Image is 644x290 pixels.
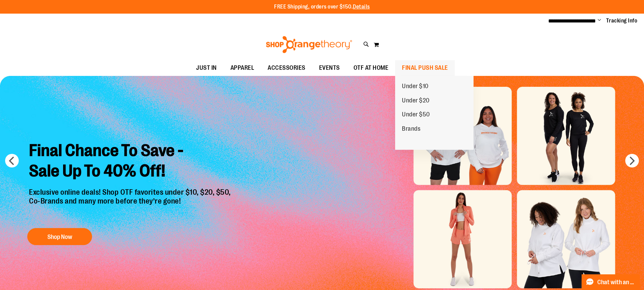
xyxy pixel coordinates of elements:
span: Under $50 [402,111,430,119]
span: Under $20 [402,97,430,106]
a: EVENTS [312,60,347,76]
span: APPAREL [230,60,254,76]
span: Chat with an Expert [597,279,636,286]
a: Under $10 [395,79,435,94]
button: prev [5,154,19,167]
button: Chat with an Expert [582,274,640,290]
a: Details [353,4,370,10]
a: Tracking Info [606,17,638,25]
a: APPAREL [224,60,261,76]
span: ACCESSORIES [268,60,305,76]
span: EVENTS [319,60,340,76]
p: FREE Shipping, orders over $150. [274,3,370,11]
h2: Final Chance To Save - Sale Up To 40% Off! [24,135,238,188]
a: Brands [395,122,427,136]
a: Under $50 [395,108,437,122]
a: OTF AT HOME [347,60,395,76]
button: next [625,154,639,167]
ul: FINAL PUSH SALE [395,76,474,150]
span: JUST IN [196,60,217,76]
a: FINAL PUSH SALE [395,60,455,76]
span: OTF AT HOME [354,60,389,76]
a: JUST IN [189,60,224,76]
button: Shop Now [27,228,92,245]
a: Final Chance To Save -Sale Up To 40% Off! Exclusive online deals! Shop OTF favorites under $10, $... [24,135,238,248]
span: FINAL PUSH SALE [402,60,448,76]
p: Exclusive online deals! Shop OTF favorites under $10, $20, $50, Co-Brands and many more before th... [24,188,238,221]
button: Account menu [598,17,601,24]
img: Shop Orangetheory [265,36,353,53]
a: Under $20 [395,94,436,108]
span: Brands [402,125,420,134]
span: Under $10 [402,83,429,91]
a: ACCESSORIES [261,60,312,76]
